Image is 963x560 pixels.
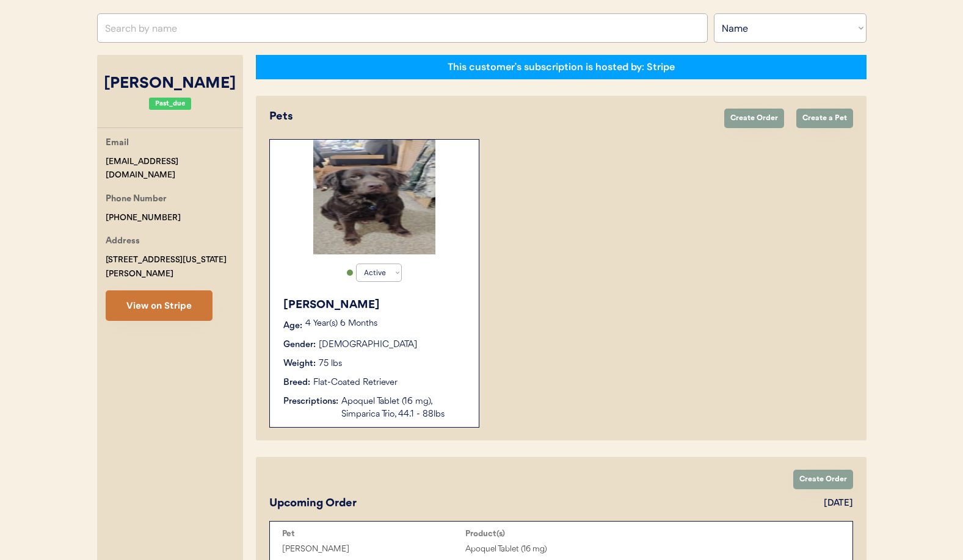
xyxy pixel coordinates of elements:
[106,136,129,151] div: Email
[97,13,708,43] input: Search by name
[283,357,316,370] div: Weight:
[465,529,649,539] div: Product(s)
[283,395,338,408] div: Prescriptions:
[106,192,167,207] div: Phone Number
[313,376,398,389] div: Flat-Coated Retriever
[106,155,243,183] div: [EMAIL_ADDRESS][DOMAIN_NAME]
[106,253,243,281] div: [STREET_ADDRESS][US_STATE][PERSON_NAME]
[448,60,675,74] div: This customer's subscription is hosted by: Stripe
[724,109,784,128] button: Create Order
[283,339,316,351] div: Gender:
[319,357,342,370] div: 75 lbs
[465,542,649,556] div: Apoquel Tablet (16 mg)
[313,140,435,254] img: mms-MMff3731685f3f9f89fe05933ae7d58272-9b25bdde-e6b6-469a-a39f-3b7930fece1f.jpeg
[282,529,465,539] div: Pet
[106,234,140,249] div: Address
[341,395,467,421] div: Apoquel Tablet (16 mg), Simparica Trio, 44.1 - 88lbs
[283,376,310,389] div: Breed:
[824,497,853,510] div: [DATE]
[106,290,213,321] button: View on Stripe
[283,320,302,332] div: Age:
[97,73,243,96] div: [PERSON_NAME]
[282,542,465,556] div: [PERSON_NAME]
[106,211,181,225] div: [PHONE_NUMBER]
[793,470,853,489] button: Create Order
[269,495,357,512] div: Upcoming Order
[305,320,467,328] p: 4 Year(s) 6 Months
[283,297,467,314] div: [PERSON_NAME]
[269,109,712,125] div: Pets
[796,109,853,128] button: Create a Pet
[319,339,417,351] div: [DEMOGRAPHIC_DATA]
